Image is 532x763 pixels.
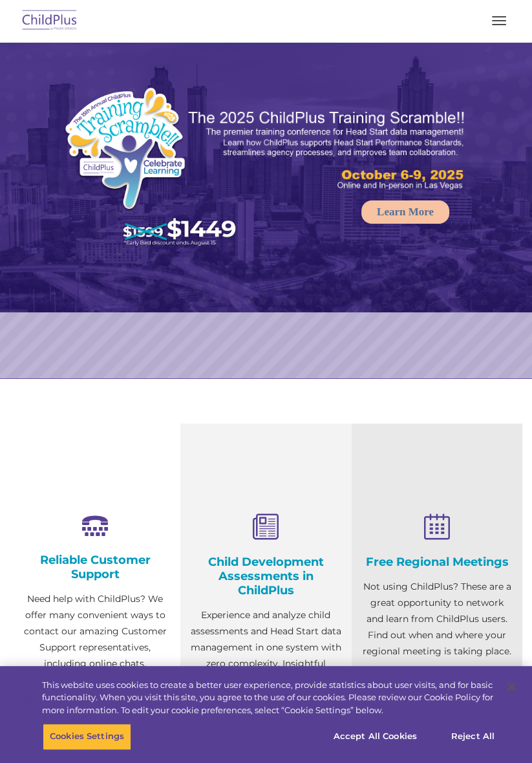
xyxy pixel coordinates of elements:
[361,200,449,224] a: Learn More
[326,723,424,750] button: Accept All Cookies
[432,723,513,750] button: Reject All
[42,679,495,717] div: This website uses cookies to create a better user experience, provide statistics about user visit...
[43,723,131,750] button: Cookies Settings
[190,555,341,597] h4: Child Development Assessments in ChildPlus
[19,553,171,581] h4: Reliable Customer Support
[361,579,513,660] p: Not using ChildPlus? These are a great opportunity to network and learn from ChildPlus users. Fin...
[497,672,526,701] button: Close
[190,607,341,704] p: Experience and analyze child assessments and Head Start data management in one system with zero c...
[19,591,171,704] p: Need help with ChildPlus? We offer many convenient ways to contact our amazing Customer Support r...
[19,6,80,36] img: ChildPlus by Procare Solutions
[361,555,513,569] h4: Free Regional Meetings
